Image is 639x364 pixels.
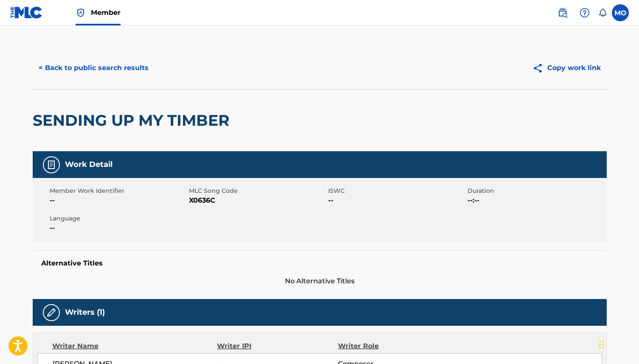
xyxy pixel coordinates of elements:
[41,259,598,268] h5: Alternative Titles
[576,4,593,21] div: Help
[467,186,605,195] span: Duration
[599,332,604,357] div: Drag
[598,8,607,17] div: Notifications
[557,8,568,18] img: search
[50,223,187,233] span: --
[65,308,105,317] h5: Writers (1)
[328,195,465,206] span: --
[50,214,187,223] span: Language
[597,323,639,364] iframe: Chat Widget
[10,6,43,19] img: MLC Logo
[328,186,465,195] span: ISWC
[615,236,639,305] iframe: Resource Center
[467,195,605,206] span: --:--
[50,195,187,206] span: --
[65,160,113,169] h5: Work Detail
[33,276,607,286] span: No Alternative Titles
[46,160,56,170] img: Work Detail
[580,8,590,18] img: help
[612,4,629,21] div: User Menu
[50,186,187,195] span: Member Work Identifier
[554,4,571,21] a: Public Search
[526,57,607,79] button: Copy work link
[46,308,56,318] img: Writers
[217,341,338,351] div: Writer IPI
[189,186,326,195] span: MLC Song Code
[76,8,86,18] img: Top Rightsholder
[338,341,448,351] div: Writer Role
[33,57,155,79] button: < Back to public search results
[532,63,547,73] img: Copy work link
[189,195,326,206] span: X0636C
[52,341,217,351] div: Writer Name
[91,8,121,17] span: Member
[33,111,234,130] h2: SENDING UP MY TIMBER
